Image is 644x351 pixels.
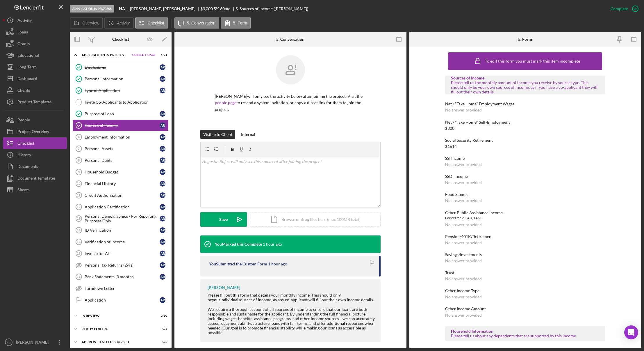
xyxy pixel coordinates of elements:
[445,295,482,299] div: No answer provided
[85,214,160,223] div: Personal Demographics - For Reporting Purposes Only
[3,114,67,126] button: People
[3,149,67,161] button: History
[85,193,160,198] div: Credit Authorization
[518,37,532,42] div: 5. Form
[73,143,169,155] a: 7Personal AssetsAR
[17,126,49,139] div: Project Overview
[73,85,169,96] a: Type of ApplicationAR
[241,130,255,139] div: Internal
[17,137,34,150] div: Checklist
[17,15,32,28] div: Activity
[219,212,228,227] div: Save
[73,236,169,248] a: 15Verification of IncomeAR
[85,111,160,116] div: Purpose of Loan
[624,325,638,339] div: Open Intercom Messenger
[17,61,37,74] div: Long-Term
[160,274,165,280] div: A R
[85,146,160,151] div: Personal Assets
[17,73,37,86] div: Dashboard
[73,271,169,283] a: 17Bank Statements (3 months)AR
[85,274,160,279] div: Bank Statements (3 months)
[17,96,51,109] div: Product Templates
[77,240,80,244] tspan: 15
[160,169,165,175] div: A R
[215,242,262,247] div: You Marked this Complete
[263,242,282,247] time: 2025-09-23 21:23
[445,156,605,161] div: SSI Income
[7,341,11,344] text: NG
[451,80,599,94] div: Please tell us the monthly amount of income you receive by source type. This should only be your ...
[73,259,169,271] a: Personal Tax Returns (2yrs)AR
[445,102,605,106] div: Net / "Take Home" Employment Wages
[17,184,29,197] div: Sheets
[220,297,238,302] strong: individual
[174,17,219,29] button: 5. Conversation
[3,38,67,49] button: Grants
[77,275,80,279] tspan: 17
[112,37,129,42] div: Checklist
[451,76,599,80] div: Sources of Income
[78,147,80,150] tspan: 7
[17,26,28,39] div: Loans
[157,314,167,318] div: 0 / 10
[85,263,160,267] div: Personal Tax Returns (2yrs)
[3,84,67,96] button: Clients
[130,6,200,11] div: [PERSON_NAME] [PERSON_NAME]
[3,137,67,149] a: Checklist
[445,222,482,227] div: No answer provided
[160,157,165,163] div: A R
[85,181,160,186] div: Financial History
[445,126,454,131] div: $300
[445,313,482,318] div: No answer provided
[3,61,67,73] button: Long-Term
[85,205,160,209] div: Application Certification
[160,192,165,198] div: A R
[3,161,67,172] button: Documents
[3,172,67,184] button: Document Templates
[73,131,169,143] a: 6Employment InformationAR
[3,96,67,108] button: Product Templates
[160,227,165,233] div: A R
[73,61,169,73] a: DisclosuresAR
[77,252,80,255] tspan: 16
[200,6,213,11] span: $3,000
[70,5,114,13] div: Application In Process
[611,3,628,15] div: Complete
[445,234,605,239] div: Pension/401K/Retirement
[445,144,457,149] div: $1614
[276,37,304,42] div: 5. Conversation
[233,21,247,25] label: 5. Form
[73,178,169,189] a: 10Financial HistoryAR
[160,297,165,303] div: A R
[85,240,160,244] div: Verification of Income
[3,126,67,137] a: Project Overview
[78,159,80,162] tspan: 8
[157,53,167,57] div: 5 / 21
[17,38,30,51] div: Grants
[445,120,605,125] div: Net / "Take Home" Self-Employment
[187,21,215,25] label: 5. Conversation
[73,189,169,201] a: 11Credit AuthorizationAR
[77,194,80,197] tspan: 11
[3,184,67,196] a: Sheets
[77,182,80,185] tspan: 10
[73,283,169,294] a: Turndown Letter
[77,228,81,232] tspan: 14
[445,288,605,293] div: Other Income Type
[208,307,375,335] div: We require a thorough account of all sources of income to ensure that our loans are both responsi...
[221,17,251,29] button: 5. Form
[445,240,482,245] div: No answer provided
[451,329,599,334] div: Household Information
[268,262,287,266] time: 2025-09-23 21:22
[78,135,80,139] tspan: 6
[135,17,168,29] button: Checklist
[81,314,153,318] div: In Review
[3,73,67,84] a: Dashboard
